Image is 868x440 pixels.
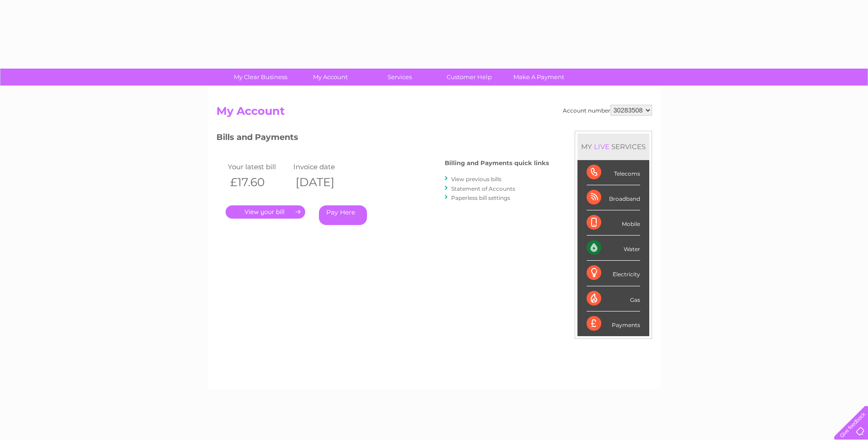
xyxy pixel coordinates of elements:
[577,134,649,160] div: MY SERVICES
[563,105,652,116] div: Account number
[587,261,640,286] div: Electricity
[223,69,298,86] a: My Clear Business
[451,176,501,182] a: View previous bills
[587,185,640,210] div: Broadband
[291,173,357,192] th: [DATE]
[319,205,367,225] a: Pay Here
[592,142,611,151] div: LIVE
[587,160,640,185] div: Telecoms
[292,69,368,86] a: My Account
[431,69,507,86] a: Customer Help
[451,185,515,192] a: Statement of Accounts
[445,160,549,166] h4: Billing and Payments quick links
[362,69,437,86] a: Services
[501,69,577,86] a: Make A Payment
[226,161,291,173] td: Your latest bill
[291,161,357,173] td: Invoice date
[226,173,291,192] th: £17.60
[587,286,640,311] div: Gas
[587,236,640,261] div: Water
[216,105,652,122] h2: My Account
[451,194,510,201] a: Paperless bill settings
[226,205,305,219] a: .
[216,131,549,147] h3: Bills and Payments
[587,311,640,336] div: Payments
[587,210,640,236] div: Mobile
